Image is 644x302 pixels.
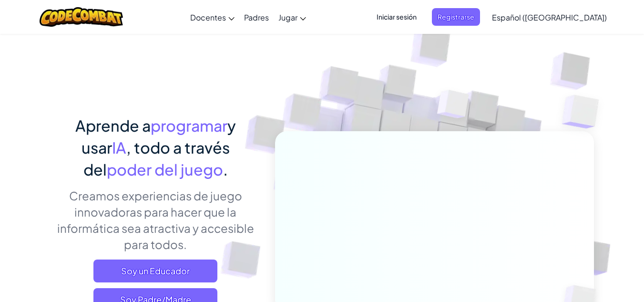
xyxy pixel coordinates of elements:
font: . [223,160,228,179]
font: Soy un Educador [121,265,190,276]
img: Cubos superpuestos [419,71,488,142]
a: Jugar [274,4,311,30]
font: Jugar [278,12,297,22]
font: programar [151,116,227,135]
font: Aprende a [75,116,151,135]
font: Padres [244,12,269,22]
font: Iniciar sesión [377,12,417,21]
a: Soy un Educador [93,260,217,282]
font: Registrarse [438,12,474,21]
font: , todo a través del [83,138,230,179]
button: Registrarse [432,8,480,26]
font: Creamos experiencias de juego innovadoras para hacer que la informática sea atractiva y accesible... [57,188,254,251]
a: Español ([GEOGRAPHIC_DATA]) [487,4,612,30]
font: Docentes [190,12,226,22]
img: Logotipo de CodeCombat [40,7,123,27]
img: Cubos superpuestos [543,72,625,152]
font: poder del juego [107,160,223,179]
button: Iniciar sesión [371,8,422,26]
font: Español ([GEOGRAPHIC_DATA]) [492,12,607,22]
font: IA [112,138,126,157]
a: Docentes [185,4,239,30]
a: Padres [239,4,274,30]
